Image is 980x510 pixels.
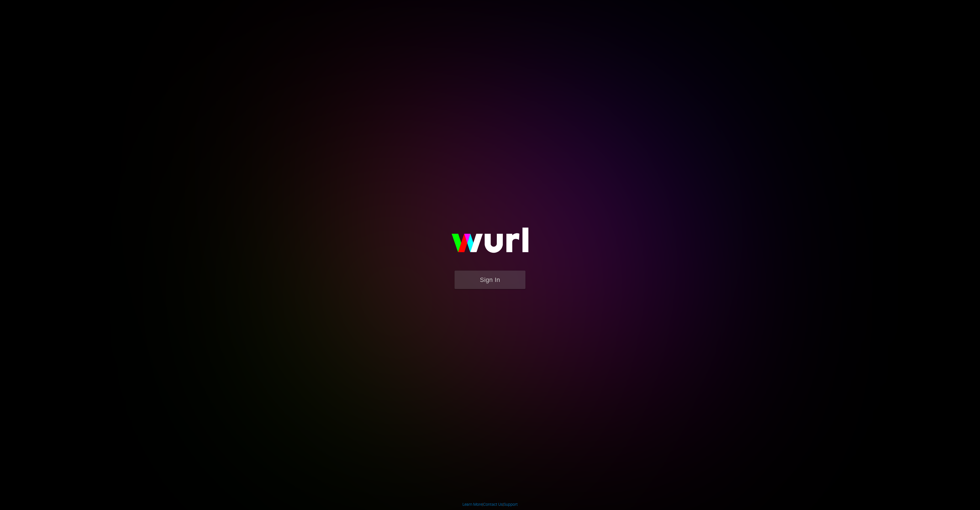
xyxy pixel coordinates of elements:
[433,215,547,270] img: wurl-logo-on-black-223613ac3d8ba8fe6dc639794a292ebdb59501304c7dfd60c99c58986ef67473.svg
[462,502,482,507] a: Learn More
[483,502,503,507] a: Contact Us
[504,502,518,507] a: Support
[455,271,525,289] button: Sign In
[462,501,518,507] div: | |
